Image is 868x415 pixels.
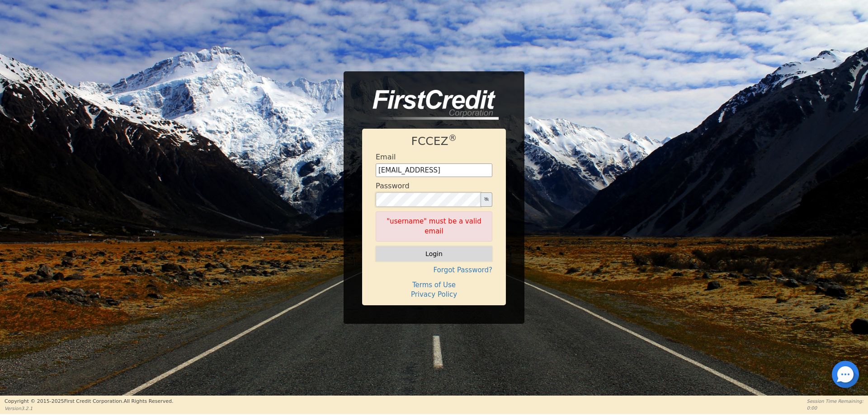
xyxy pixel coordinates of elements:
[376,182,410,190] h4: Password
[123,398,173,404] span: All Rights Reserved.
[448,133,457,143] sup: ®
[5,398,173,406] p: Copyright © 2015- 2025 First Credit Corporation.
[362,90,499,120] img: logo-CMu_cnol.png
[807,398,863,405] p: Session Time Remaining:
[376,163,492,177] input: Enter email
[376,192,481,207] input: password
[5,405,173,412] p: Version 3.2.1
[376,266,492,274] h4: Forgot Password?
[376,246,492,261] button: Login
[376,211,492,242] div: "username" must be a valid email
[376,281,492,289] h4: Terms of Use
[807,405,863,411] p: 0:00
[376,153,396,161] h4: Email
[376,135,492,148] h1: FCCEZ
[376,290,492,298] h4: Privacy Policy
